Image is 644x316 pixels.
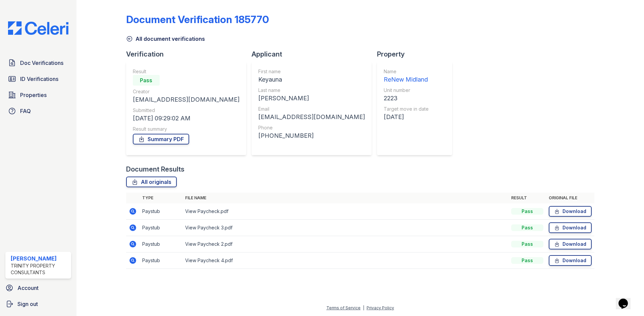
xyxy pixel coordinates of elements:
[549,206,592,217] a: Download
[126,49,252,59] div: Verification
[616,289,637,309] iframe: chat widget
[258,124,365,131] div: Phone
[182,193,508,203] th: File name
[258,106,365,112] div: Email
[258,131,365,140] div: [PHONE_NUMBER]
[258,94,365,103] div: [PERSON_NAME]
[3,281,74,295] a: Account
[367,305,394,310] a: Privacy Policy
[126,177,177,187] a: All originals
[5,104,71,118] a: FAQ
[11,262,68,276] div: Trinity Property Consultants
[549,255,592,266] a: Download
[258,87,365,94] div: Last name
[5,88,71,102] a: Properties
[549,222,592,233] a: Download
[126,35,205,43] a: All document verifications
[3,297,74,311] a: Sign out
[133,68,239,75] div: Result
[258,112,365,122] div: [EMAIL_ADDRESS][DOMAIN_NAME]
[182,252,508,269] td: View Paycheck 4.pdf
[511,257,543,264] div: Pass
[258,68,365,75] div: First name
[140,220,182,236] td: Paystub
[384,106,429,112] div: Target move in date
[133,75,160,86] div: Pass
[258,75,365,84] div: Keyauna
[140,252,182,269] td: Paystub
[5,56,71,70] a: Doc Verifications
[20,107,31,115] span: FAQ
[140,193,182,203] th: Type
[363,305,364,310] div: |
[126,165,184,174] div: Document Results
[384,68,429,75] div: Name
[20,75,58,83] span: ID Verifications
[508,193,546,203] th: Result
[377,49,458,59] div: Property
[140,203,182,220] td: Paystub
[17,284,39,292] span: Account
[511,208,543,215] div: Pass
[511,224,543,231] div: Pass
[133,107,239,114] div: Submitted
[133,114,239,123] div: [DATE] 09:29:02 AM
[182,220,508,236] td: View Paycheck 3.pdf
[384,68,429,84] a: Name ReNew Midland
[384,94,429,103] div: 2223
[133,88,239,95] div: Creator
[384,87,429,94] div: Unit number
[384,75,429,84] div: ReNew Midland
[20,59,63,67] span: Doc Verifications
[133,95,239,104] div: [EMAIL_ADDRESS][DOMAIN_NAME]
[182,236,508,252] td: View Paycheck 2.pdf
[252,49,377,59] div: Applicant
[20,91,47,99] span: Properties
[546,193,594,203] th: Original file
[182,203,508,220] td: View Paycheck.pdf
[133,126,239,132] div: Result summary
[3,21,74,35] img: CE_Logo_Blue-a8612792a0a2168367f1c8372b55b34899dd931a85d93a1a3d3e32e68fde9ad4.png
[384,112,429,122] div: [DATE]
[126,13,269,25] div: Document Verification 185770
[326,305,361,310] a: Terms of Service
[17,300,38,308] span: Sign out
[5,72,71,86] a: ID Verifications
[11,254,68,262] div: [PERSON_NAME]
[133,134,189,144] a: Summary PDF
[140,236,182,252] td: Paystub
[511,241,543,247] div: Pass
[549,239,592,249] a: Download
